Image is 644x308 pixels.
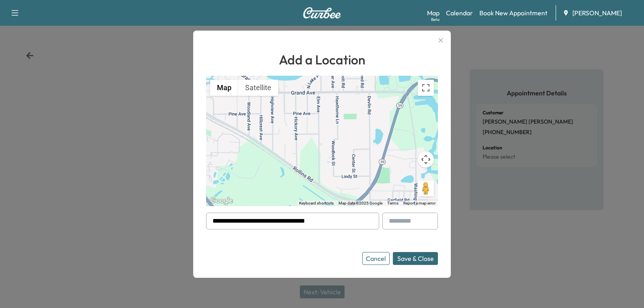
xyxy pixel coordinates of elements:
[299,201,334,206] button: Keyboard shortcuts
[479,8,547,18] a: Book New Appointment
[387,201,398,205] a: Terms (opens in new tab)
[393,252,438,265] button: Save & Close
[208,196,235,206] a: Open this area in Google Maps (opens a new window)
[208,196,235,206] img: Google
[403,201,436,205] a: Report a map error
[303,7,341,19] img: Curbee Logo
[418,180,434,196] button: Drag Pegman onto the map to open Street View
[418,151,434,167] button: Map camera controls
[238,80,278,96] button: Show satellite imagery
[362,252,390,265] button: Cancel
[418,80,434,96] button: Toggle fullscreen view
[210,80,238,96] button: Show street map
[339,201,382,205] span: Map data ©2025 Google
[431,17,440,23] div: Beta
[446,8,473,18] a: Calendar
[572,8,622,18] span: [PERSON_NAME]
[206,50,438,69] h1: Add a Location
[427,8,440,18] a: MapBeta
